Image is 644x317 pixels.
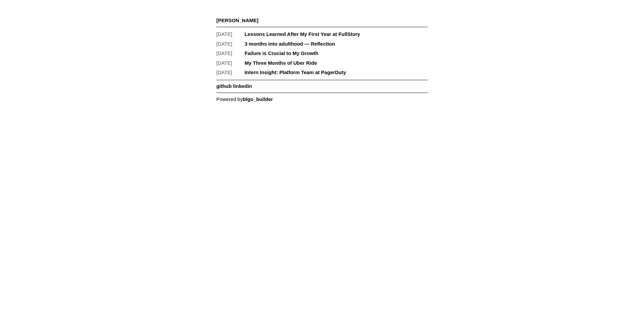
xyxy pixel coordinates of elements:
[245,41,335,47] a: 3 months into adulthood — Reflection
[216,31,232,37] time: [DATE]
[245,31,360,37] a: Lessons Learned After My First Year at FullStory
[245,50,318,56] a: Failure is Crucial to My Growth
[216,69,232,75] time: [DATE]
[245,69,346,75] a: Intern Insight: Platform Team at PagerDuty
[216,96,428,103] div: Powered by
[216,83,428,90] footer: ·
[216,83,232,89] a: github
[216,41,232,47] time: [DATE]
[216,60,232,66] time: [DATE]
[216,17,258,23] a: [PERSON_NAME]
[245,60,317,66] a: My Three Months of Uber Ride
[233,83,252,89] a: linkedin
[216,50,232,56] time: [DATE]
[243,96,273,102] a: blgo_builder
